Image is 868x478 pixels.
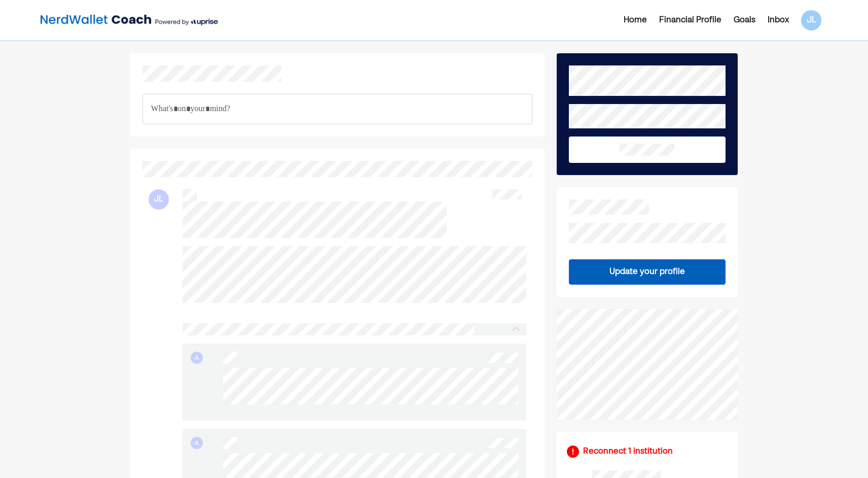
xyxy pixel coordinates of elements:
[191,437,203,449] div: JL
[149,189,169,210] div: JL
[624,14,647,26] div: Home
[659,14,721,26] div: Financial Profile
[768,14,789,26] div: Inbox
[801,10,821,30] div: JL
[191,352,203,364] div: JL
[583,446,673,458] div: Reconnect 1 institution
[569,259,726,285] button: Update your profile
[734,14,755,26] div: Goals
[142,94,532,124] div: Rich Text Editor. Editing area: main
